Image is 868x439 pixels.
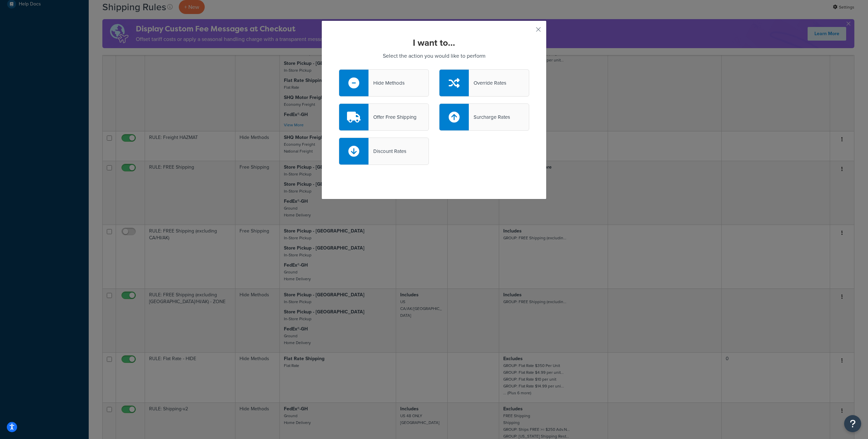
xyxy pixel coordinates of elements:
[469,78,506,88] div: Override Rates
[339,51,529,61] p: Select the action you would like to perform
[413,36,455,49] strong: I want to...
[368,78,405,88] div: Hide Methods
[844,415,861,432] button: Open Resource Center
[368,146,406,156] div: Discount Rates
[368,112,417,122] div: Offer Free Shipping
[469,112,510,122] div: Surcharge Rates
